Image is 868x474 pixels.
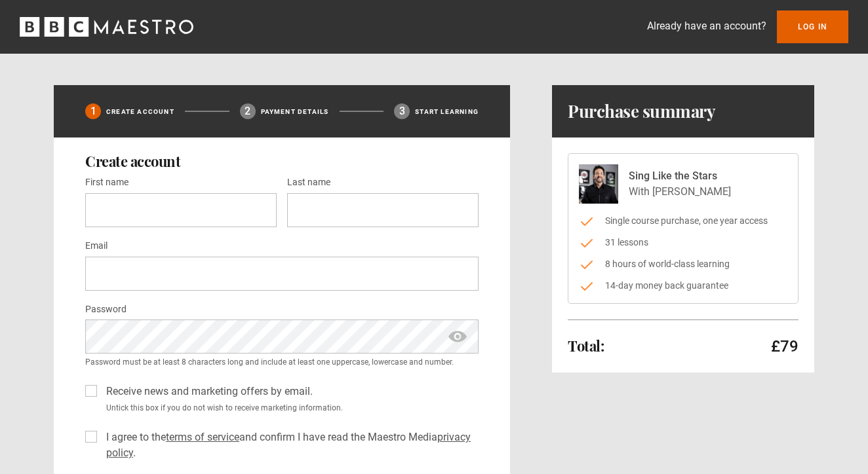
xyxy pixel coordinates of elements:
[415,107,479,117] p: Start learning
[629,168,731,184] p: Sing Like the Stars
[85,238,108,254] label: Email
[579,279,787,293] li: 14-day money back guarantee
[579,257,787,271] li: 8 hours of world-class learning
[771,336,799,357] p: £79
[101,384,313,399] label: Receive news and marketing offers by email.
[85,302,127,318] label: Password
[85,103,101,119] div: 1
[629,184,731,200] p: With [PERSON_NAME]
[85,356,479,368] small: Password must be at least 8 characters long and include at least one uppercase, lowercase and num...
[20,17,193,37] svg: BBC Maestro
[106,107,174,117] p: Create Account
[394,103,410,119] div: 3
[101,402,479,414] small: Untick this box if you do not wish to receive marketing information.
[447,319,468,354] span: show password
[579,214,787,228] li: Single course purchase, one year access
[287,175,330,191] label: Last name
[579,236,787,249] li: 31 lessons
[647,18,766,34] p: Already have an account?
[85,153,479,169] h2: Create account
[101,429,479,461] label: I agree to the and confirm I have read the Maestro Media .
[777,10,848,43] a: Log In
[568,338,604,354] h2: Total:
[568,101,715,122] h1: Purchase summary
[240,103,256,119] div: 2
[85,175,128,191] label: First name
[166,431,239,443] a: terms of service
[261,107,329,117] p: Payment details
